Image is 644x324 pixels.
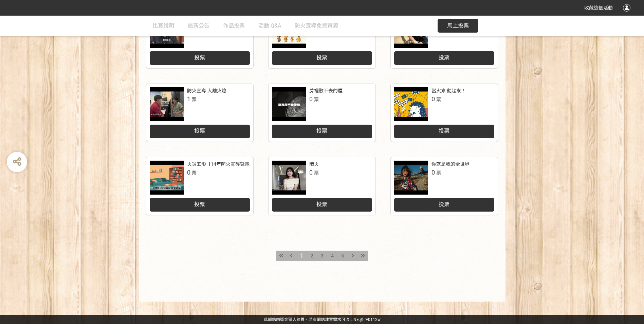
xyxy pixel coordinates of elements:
span: 投票 [316,54,327,61]
span: 票 [314,97,319,102]
button: 馬上投票 [438,19,478,33]
a: 防火宣導免費資源 [295,16,338,36]
span: 防火宣導免費資源 [295,22,338,29]
span: 2 [311,253,313,258]
span: 作品投票 [223,22,245,29]
span: 5 [341,253,344,258]
a: 最新公告 [188,16,209,36]
span: 投票 [439,201,449,208]
a: 你就是我的全世界0票投票 [391,157,498,215]
span: 0 [431,95,435,103]
span: 0 [309,169,313,176]
span: 投票 [194,128,205,134]
span: 投票 [439,54,449,61]
span: 收藏這個活動 [584,5,613,11]
div: 你就是我的全世界 [431,161,470,168]
a: 防火生存遊戲38票投票 [391,11,498,68]
span: 可洽 LINE: [264,317,381,322]
span: 馬上投票 [447,22,469,29]
span: 1 [300,252,303,260]
span: 3 [321,253,324,258]
span: 投票 [316,201,327,208]
a: 暗火0票投票 [269,157,375,215]
span: 0 [431,169,435,176]
span: 投票 [194,54,205,61]
span: 比賽說明 [152,22,174,29]
span: 0 [187,169,190,176]
div: 暗火 [309,161,319,168]
span: 4 [331,253,334,258]
a: 防火宣導-人離火熄1票投票 [146,84,253,142]
span: 票 [192,170,197,176]
a: 當火來 動起來！0票投票 [391,84,498,142]
a: 睡得安心真實力0票投票 [146,11,253,68]
a: 活動 Q&A [258,16,281,36]
a: @irv0112w [360,317,381,322]
a: 房裡散不去的煙0票投票 [269,84,375,142]
span: 0 [309,95,313,103]
a: 作品投票 [223,16,245,36]
span: 票 [192,97,197,102]
div: 房裡散不去的煙 [309,87,343,94]
span: 票 [436,170,441,176]
div: 防火宣導-人離火熄 [187,87,226,94]
span: 投票 [316,128,327,134]
span: 1 [187,95,190,103]
a: 勇氣小隊 · 火場大作戰0票投票 [269,11,375,68]
span: 投票 [439,128,449,134]
a: 比賽說明 [152,16,174,36]
span: 票 [436,97,441,102]
span: 票 [314,170,319,176]
span: 投票 [194,201,205,208]
span: 活動 Q&A [258,22,281,29]
a: 此網站由獎金獵人建置，若有網站建置需求 [264,317,341,322]
span: 最新公告 [188,22,209,29]
a: 火災五形_114年防火宣導微電影徵選競賽0票投票 [146,157,253,215]
div: 火災五形_114年防火宣導微電影徵選競賽 [187,161,273,168]
div: 當火來 動起來！ [431,87,466,94]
